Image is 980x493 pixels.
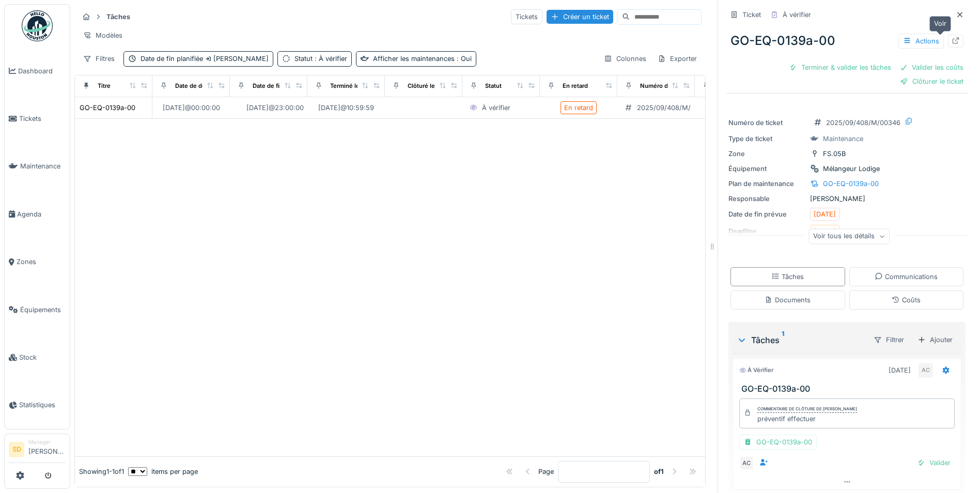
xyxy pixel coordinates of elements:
div: À vérifier [739,366,773,375]
span: [PERSON_NAME] [203,55,269,63]
sup: 1 [782,334,784,346]
div: AC [739,456,754,470]
div: Voir [929,16,951,31]
span: : Oui [455,55,472,63]
div: Tickets [511,9,542,24]
div: Documents [765,295,811,305]
span: Statistiques [19,400,66,410]
div: [PERSON_NAME] [728,194,966,204]
a: Dashboard [5,47,70,95]
div: Page [538,467,554,476]
div: Commentaire de clôture de [PERSON_NAME] [757,406,857,413]
div: Voir tous les détails [808,229,890,244]
div: AC [919,363,933,378]
div: Exporter [653,51,702,66]
div: Type de ticket [728,134,806,144]
a: Stock [5,333,70,381]
div: Statut [294,54,347,64]
div: Filtres [79,51,119,66]
div: Date de début planifiée [175,82,241,90]
div: Date de fin prévue [728,209,806,219]
strong: Tâches [102,12,134,22]
div: Coûts [892,295,921,305]
div: En retard [564,103,593,113]
div: Plan de maintenance [728,179,806,189]
div: Numéro de ticket [640,82,689,90]
div: Valider les coûts [895,60,968,74]
h3: GO-EQ-0139a-00 [741,384,957,394]
div: Titre [98,82,111,90]
div: Terminé le [330,82,360,90]
div: Équipement [728,164,806,174]
span: : À vérifier [313,55,347,63]
div: Modèles [79,28,127,43]
div: GO-EQ-0139a-00 [726,27,968,54]
div: Showing 1 - 1 of 1 [79,467,124,476]
div: Maintenance [823,134,863,144]
div: Ajouter [913,332,957,347]
div: Clôturer le ticket [896,74,968,88]
a: Statistiques [5,381,70,429]
div: Colonnes [599,51,651,66]
div: Tâches [771,272,804,282]
li: [PERSON_NAME] [28,438,66,460]
div: préventif effectuer [757,414,857,424]
img: Badge_color-CXgf-gQk.svg [22,10,53,41]
div: En retard [563,82,588,90]
li: SD [9,442,24,457]
div: GO-EQ-0139a-00 [823,179,879,189]
a: Agenda [5,190,70,238]
div: Valider [913,456,955,470]
a: Zones [5,238,70,286]
div: Date de fin planifiée [253,82,309,90]
div: [DATE] [814,209,836,219]
div: Date de fin planifiée [141,54,269,64]
div: Responsable [728,194,806,204]
div: Tâches [737,334,865,346]
div: Filtrer [869,332,909,347]
div: Numéro de ticket [728,118,806,128]
div: FS.05B [823,149,846,159]
div: GO-EQ-0139a-00 [80,103,135,113]
div: Zone [728,149,806,159]
div: Afficher les maintenances [373,54,472,64]
div: Statut [485,82,502,90]
div: [DATE] @ 23:00:00 [246,103,304,113]
div: 2025/09/408/M/00346 [637,103,711,113]
div: Communications [875,272,938,282]
div: Clôturé le [408,82,435,90]
strong: of 1 [654,467,664,476]
span: Agenda [17,209,66,219]
div: À vérifier [482,103,510,113]
div: Mélangeur Lodige [823,164,880,174]
span: Équipements [20,305,66,315]
div: 2025/09/408/M/00346 [826,118,900,128]
a: Tickets [5,95,70,142]
div: Manager [28,438,66,446]
a: SD Manager[PERSON_NAME] [9,438,66,463]
span: Dashboard [18,66,66,76]
span: Stock [19,352,66,362]
div: [DATE] [889,365,911,375]
div: [DATE] @ 10:59:59 [318,103,374,113]
span: Tickets [19,114,66,124]
div: [DATE] @ 00:00:00 [163,103,220,113]
a: Équipements [5,286,70,333]
div: Actions [898,34,944,49]
div: Ticket [742,10,761,20]
span: Zones [17,257,66,267]
a: Maintenance [5,143,70,190]
div: GO-EQ-0139a-00 [739,435,817,450]
div: À vérifier [783,10,811,20]
div: Créer un ticket [547,10,613,24]
span: Maintenance [20,161,66,171]
div: items per page [128,467,198,476]
div: Terminer & valider les tâches [785,60,895,74]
